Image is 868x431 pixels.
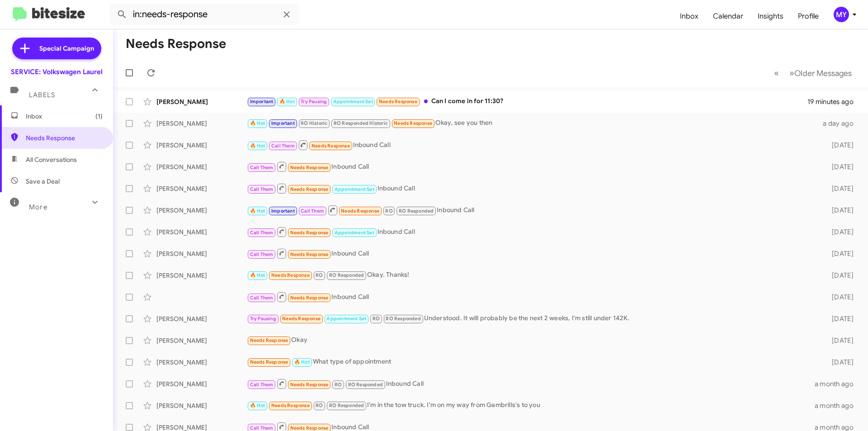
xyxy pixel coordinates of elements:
[817,249,861,258] div: [DATE]
[817,141,861,150] div: [DATE]
[817,293,861,302] div: [DATE]
[26,112,103,121] span: Inbox
[399,208,434,214] span: RO Responded
[290,186,329,192] span: Needs Response
[247,313,817,324] div: Understood. It will probably be the next 2 weeks, I'm still under 142K.
[807,97,861,106] div: 19 minutes ago
[95,112,103,121] span: (1)
[373,316,380,322] span: RO
[290,165,329,171] span: Needs Response
[769,64,784,82] button: Previous
[769,64,857,82] nav: Page navigation example
[817,119,861,128] div: a day ago
[156,271,247,280] div: [PERSON_NAME]
[333,99,373,104] span: Appointment Set
[250,230,274,236] span: Call Them
[250,143,265,149] span: 🔥 Hot
[294,359,310,365] span: 🔥 Hot
[817,206,861,215] div: [DATE]
[271,272,310,278] span: Needs Response
[156,141,247,150] div: [PERSON_NAME]
[156,206,247,215] div: [PERSON_NAME]
[11,67,103,76] div: SERVICE: Volkswagen Laurel
[316,403,323,408] span: RO
[12,38,101,59] a: Special Campaign
[26,177,60,186] span: Save a Deal
[394,120,432,126] span: Needs Response
[250,316,276,322] span: Try Pausing
[247,118,817,128] div: Okay, see you then
[250,272,265,278] span: 🔥 Hot
[826,7,858,22] button: MY
[156,97,247,106] div: [PERSON_NAME]
[301,99,327,104] span: Try Pausing
[250,186,274,192] span: Call Them
[156,162,247,171] div: [PERSON_NAME]
[250,403,265,408] span: 🔥 Hot
[335,382,342,388] span: RO
[794,68,852,78] span: Older Messages
[335,186,374,192] span: Appointment Set
[817,184,861,193] div: [DATE]
[784,64,857,82] button: Next
[156,314,247,323] div: [PERSON_NAME]
[271,208,295,214] span: Important
[316,272,323,278] span: RO
[250,337,288,343] span: Needs Response
[385,208,392,214] span: RO
[247,400,815,411] div: I'm in the tow truck. I'm on my way from Gambrills's to you
[750,3,791,29] a: Insights
[282,316,321,322] span: Needs Response
[271,120,295,126] span: Important
[326,316,366,322] span: Appointment Set
[29,91,55,99] span: Labels
[774,67,779,79] span: «
[156,379,247,388] div: [PERSON_NAME]
[706,3,750,29] a: Calendar
[271,403,310,408] span: Needs Response
[673,3,706,29] span: Inbox
[247,335,817,346] div: Okay
[290,382,329,388] span: Needs Response
[386,316,420,322] span: RO Responded
[247,291,817,303] div: Inbound Call
[791,3,826,29] span: Profile
[247,378,815,389] div: Inbound Call
[109,4,299,25] input: Search
[26,133,103,142] span: Needs Response
[789,67,794,79] span: »
[250,295,274,301] span: Call Them
[329,272,364,278] span: RO Responded
[817,314,861,323] div: [DATE]
[817,271,861,280] div: [DATE]
[247,270,817,280] div: Okay. Thanks!
[26,155,77,164] span: All Conversations
[335,230,374,236] span: Appointment Set
[29,203,47,211] span: More
[290,425,329,431] span: Needs Response
[290,295,329,301] span: Needs Response
[271,143,295,149] span: Call Them
[247,248,817,259] div: Inbound Call
[379,99,417,104] span: Needs Response
[250,165,274,171] span: Call Them
[250,99,274,104] span: Important
[301,208,324,214] span: Call Them
[247,204,817,216] div: Inbound Call
[156,184,247,193] div: [PERSON_NAME]
[247,96,807,107] div: Can I come in for 11:30?
[156,227,247,237] div: [PERSON_NAME]
[341,208,379,214] span: Needs Response
[290,251,329,257] span: Needs Response
[250,425,274,431] span: Call Them
[247,357,817,367] div: What type of appointment
[279,99,295,104] span: 🔥 Hot
[247,183,817,194] div: Inbound Call
[815,401,861,410] div: a month ago
[348,382,383,388] span: RO Responded
[250,251,274,257] span: Call Them
[301,120,327,126] span: RO Historic
[247,139,817,151] div: Inbound Call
